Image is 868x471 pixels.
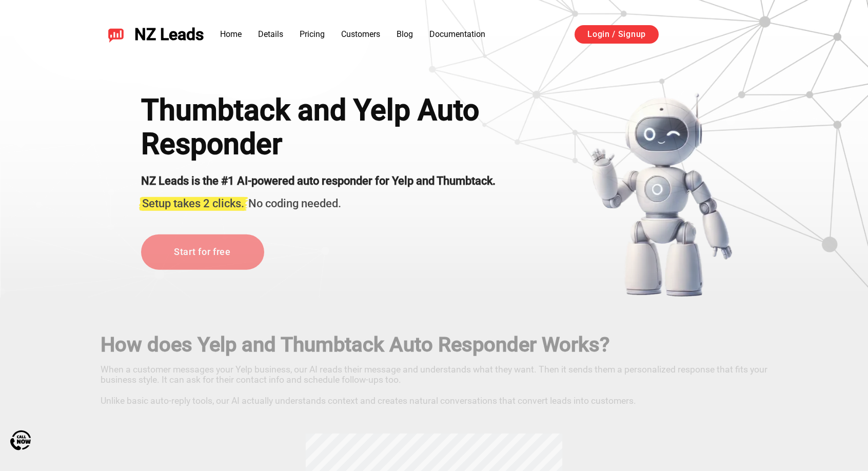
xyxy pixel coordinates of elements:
div: Sign in with Google. Opens in new tab [674,24,768,46]
iframe: Sign in with Google Button [669,24,774,46]
p: When a customer messages your Yelp business, our AI reads their message and understands what they... [101,360,767,406]
h2: No coding needed. [141,191,551,211]
a: Pricing [300,29,325,39]
a: Home [220,29,242,39]
a: Login / Signup [575,25,659,44]
a: Details [258,29,283,39]
strong: NZ Leads is the #1 AI-powered auto responder for Yelp and Thumbtack. [141,174,496,187]
img: yelp bot [590,92,733,298]
h1: Thumbtack and Yelp Auto Responder [141,93,551,161]
span: Setup takes 2 clicks. [142,197,244,210]
img: Call Now [10,430,31,450]
a: Customers [341,29,380,39]
a: Start for free [141,234,264,270]
a: Documentation [429,29,485,39]
h2: How does Yelp and Thumbtack Auto Responder Works? [101,333,767,357]
img: NZ Leads logo [108,26,124,43]
span: NZ Leads [134,25,204,44]
a: Blog [397,29,413,39]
